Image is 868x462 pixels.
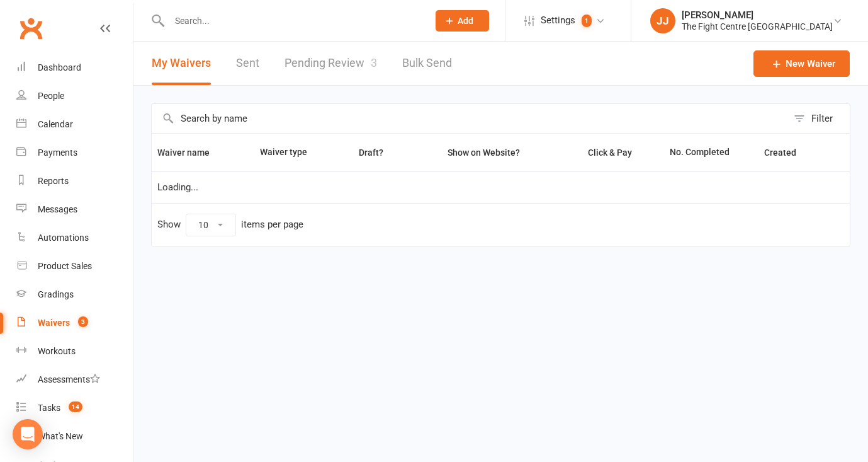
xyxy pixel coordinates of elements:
[16,195,133,224] a: Messages
[16,54,133,82] a: Dashboard
[152,42,211,85] button: My Waivers
[38,346,76,356] div: Workouts
[166,12,419,30] input: Search...
[38,176,69,186] div: Reports
[38,204,77,214] div: Messages
[541,6,575,35] span: Settings
[38,403,60,413] div: Tasks
[16,167,133,195] a: Reports
[16,252,133,280] a: Product Sales
[157,145,223,160] button: Waiver name
[69,401,82,412] span: 14
[402,42,452,85] a: Bulk Send
[38,431,83,441] div: What's New
[682,9,833,21] div: [PERSON_NAME]
[811,111,833,126] div: Filter
[157,214,303,236] div: Show
[588,147,632,158] span: Click & Pay
[371,56,377,69] span: 3
[16,394,133,422] a: Tasks 14
[582,14,592,27] span: 1
[16,224,133,252] a: Automations
[16,337,133,366] a: Workouts
[236,42,259,85] a: Sent
[38,119,73,129] div: Calendar
[764,147,810,158] span: Created
[13,419,43,449] div: Open Intercom Messenger
[16,110,133,139] a: Calendar
[577,145,646,160] button: Click & Pay
[682,21,833,32] div: The Fight Centre [GEOGRAPHIC_DATA]
[436,10,489,32] button: Add
[38,318,70,328] div: Waivers
[650,8,675,33] div: JJ
[78,316,88,327] span: 3
[436,145,534,160] button: Show on Website?
[38,147,77,158] div: Payments
[38,233,89,243] div: Automations
[38,261,92,271] div: Product Sales
[38,289,74,299] div: Gradings
[152,171,850,203] td: Loading...
[38,91,64,101] div: People
[359,147,383,158] span: Draft?
[458,16,473,26] span: Add
[664,134,758,171] th: No. Completed
[16,82,133,110] a: People
[787,104,850,133] button: Filter
[347,145,397,160] button: Draft?
[448,147,520,158] span: Show on Website?
[764,145,810,160] button: Created
[16,280,133,309] a: Gradings
[15,13,47,44] a: Clubworx
[152,104,787,133] input: Search by name
[16,422,133,451] a: What's New
[157,147,223,158] span: Waiver name
[16,366,133,394] a: Assessments
[16,309,133,337] a: Waivers 3
[38,62,81,72] div: Dashboard
[285,42,377,85] a: Pending Review3
[753,50,850,77] a: New Waiver
[254,134,332,171] th: Waiver type
[16,139,133,167] a: Payments
[241,219,303,230] div: items per page
[38,374,100,384] div: Assessments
